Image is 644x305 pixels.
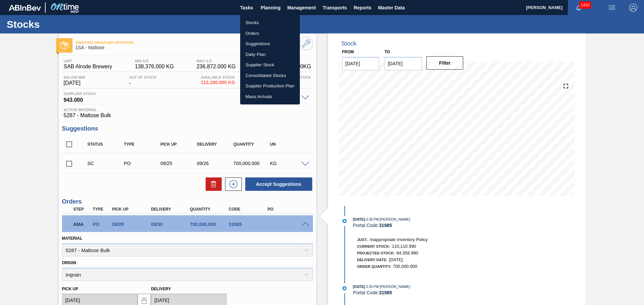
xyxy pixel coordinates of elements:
a: Mass Arrivals [240,91,300,102]
a: Stocks [240,17,300,28]
a: Supplier Stock [240,60,300,70]
a: Daily Plan [240,49,300,60]
a: Consolidated Stocks [240,70,300,81]
a: Suggestions [240,39,300,49]
a: Orders [240,28,300,39]
a: Supplier Production Plan [240,81,300,91]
